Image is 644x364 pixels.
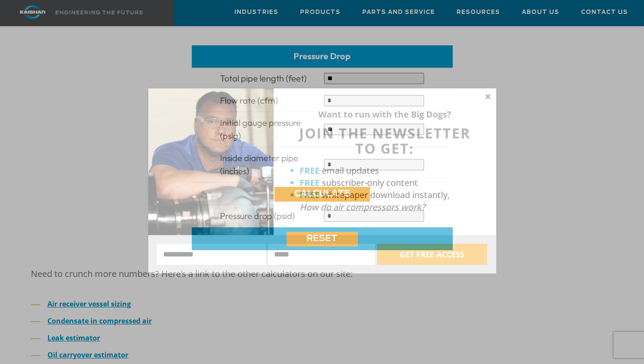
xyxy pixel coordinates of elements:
span: subscriber-only content [322,177,418,189]
strong: FREE [300,165,320,176]
em: How do air compressors work? [300,201,425,213]
button: GET FREE ACCESS [377,244,487,265]
strong: FREE [300,177,320,189]
input: Name: [157,244,266,265]
strong: Want to run with the Big Dogs? [318,108,451,120]
span: JOIN THE NEWSLETTER TO GET: [299,124,470,158]
input: Email [268,244,375,265]
span: whitepaper download instantly, [322,189,450,201]
button: Close [484,93,492,101]
span: email updates [322,165,379,176]
strong: FREE [300,189,320,201]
